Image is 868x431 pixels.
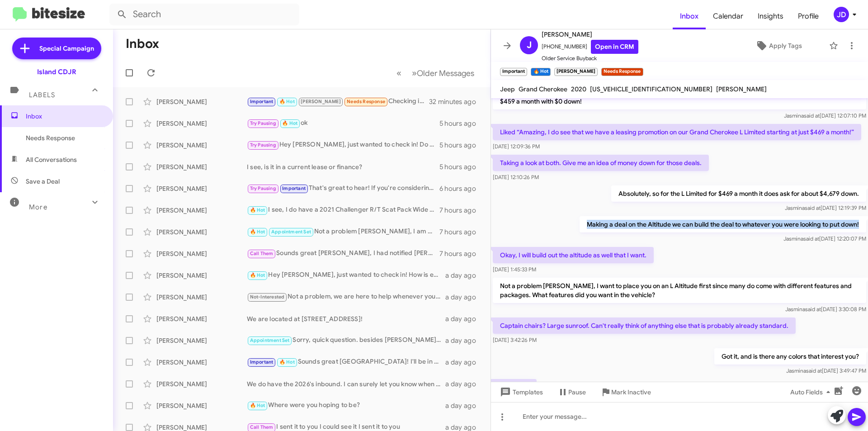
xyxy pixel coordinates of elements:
[500,68,527,76] small: Important
[250,359,274,365] span: Important
[156,293,247,302] div: [PERSON_NAME]
[156,162,247,171] div: [PERSON_NAME]
[250,229,265,235] span: 🔥 Hot
[109,4,299,25] input: Search
[786,367,866,374] span: Jasmina [DATE] 3:49:47 PM
[417,68,474,78] span: Older Messages
[493,317,796,334] p: Captain chairs? Large sunroof. Can't really think of anything else that is probably already stand...
[611,185,866,202] p: Absolutely, so for the L Limited for $469 a month it does ask for about $4,679 down.
[392,64,480,82] nav: Page navigation example
[156,379,247,388] div: [PERSON_NAME]
[156,358,247,367] div: [PERSON_NAME]
[493,379,537,395] p: All black
[493,278,866,303] p: Not a problem [PERSON_NAME], I want to place you on an L Altitude first since many do come with d...
[445,293,483,302] div: a day ago
[247,379,445,388] div: We do have the 2026's inbound. I can surely let you know when they arrive!
[769,38,802,54] span: Apply Tags
[439,141,483,150] div: 5 hours ago
[247,400,445,411] div: Where were you hoping to be?
[790,384,834,400] span: Auto Fields
[250,403,265,408] span: 🔥 Hot
[250,424,274,430] span: Call Them
[439,162,483,171] div: 5 hours ago
[491,384,550,400] button: Templates
[445,314,483,323] div: a day ago
[29,91,55,99] span: Labels
[12,38,101,59] a: Special Campaign
[279,99,295,104] span: 🔥 Hot
[806,367,822,374] span: said at
[250,251,274,256] span: Call Them
[271,229,311,235] span: Appointment Set
[493,266,536,273] span: [DATE] 1:45:33 PM
[783,235,866,242] span: Jasmina [DATE] 12:20:07 PM
[126,37,159,51] h1: Inbox
[439,119,483,128] div: 5 hours ago
[429,97,483,106] div: 32 minutes ago
[250,120,276,126] span: Try Pausing
[247,314,445,323] div: We are located at [STREET_ADDRESS]!
[247,183,439,194] div: That's great to hear! If you're considering selling, we’d love to discuss the details further. Wh...
[783,384,841,400] button: Auto Fields
[571,85,586,93] span: 2020
[347,99,385,104] span: Needs Response
[445,271,483,280] div: a day ago
[156,336,247,345] div: [PERSON_NAME]
[445,379,483,388] div: a day ago
[439,227,483,237] div: 7 hours ago
[156,141,247,150] div: [PERSON_NAME]
[591,40,638,54] a: Open in CRM
[834,7,849,22] div: JD
[282,185,306,191] span: Important
[519,85,567,93] span: Grand Cherokee
[250,99,274,104] span: Important
[527,38,532,52] span: J
[156,227,247,237] div: [PERSON_NAME]
[750,3,791,29] span: Insights
[156,206,247,215] div: [PERSON_NAME]
[445,336,483,345] div: a day ago
[247,140,439,150] div: Hey [PERSON_NAME], just wanted to check in! Do you have a moment [DATE]?
[391,64,407,82] button: Previous
[247,96,429,107] div: Checking it out now
[493,143,540,150] span: [DATE] 12:09:36 PM
[593,384,658,400] button: Mark Inactive
[493,155,709,171] p: Taking a look at both. Give me an idea of money down for those deals.
[439,249,483,258] div: 7 hours ago
[550,384,593,400] button: Pause
[590,85,712,93] span: [US_VEHICLE_IDENTIFICATION_NUMBER]
[156,97,247,106] div: [PERSON_NAME]
[791,3,826,29] span: Profile
[156,314,247,323] div: [PERSON_NAME]
[301,99,341,104] span: [PERSON_NAME]
[39,44,94,53] span: Special Campaign
[156,401,247,410] div: [PERSON_NAME]
[493,174,539,180] span: [DATE] 12:10:26 PM
[247,270,445,280] div: Hey [PERSON_NAME], just wanted to check in! How is everything?
[803,235,819,242] span: said at
[26,177,60,186] span: Save a Deal
[282,120,297,126] span: 🔥 Hot
[250,294,285,300] span: Not-Interested
[156,184,247,193] div: [PERSON_NAME]
[396,67,401,79] span: «
[568,384,586,400] span: Pause
[554,68,598,76] small: [PERSON_NAME]
[673,3,706,29] a: Inbox
[247,227,439,237] div: Not a problem [PERSON_NAME], I am here to help whenever you are ready!
[406,64,480,82] button: Next
[804,112,820,119] span: said at
[601,68,643,76] small: Needs Response
[250,337,290,343] span: Appointment Set
[156,249,247,258] div: [PERSON_NAME]
[706,3,750,29] a: Calendar
[26,133,103,142] span: Needs Response
[542,40,638,54] span: [PHONE_NUMBER]
[785,306,866,313] span: Jasmina [DATE] 3:30:08 PM
[732,38,825,54] button: Apply Tags
[500,85,515,93] span: Jeep
[247,292,445,302] div: Not a problem, we are here to help whenever you are ready!
[247,205,439,215] div: I see, I do have a 2021 Challenger R/T Scat Pack Wide Body at around $47,000 but I will keep my e...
